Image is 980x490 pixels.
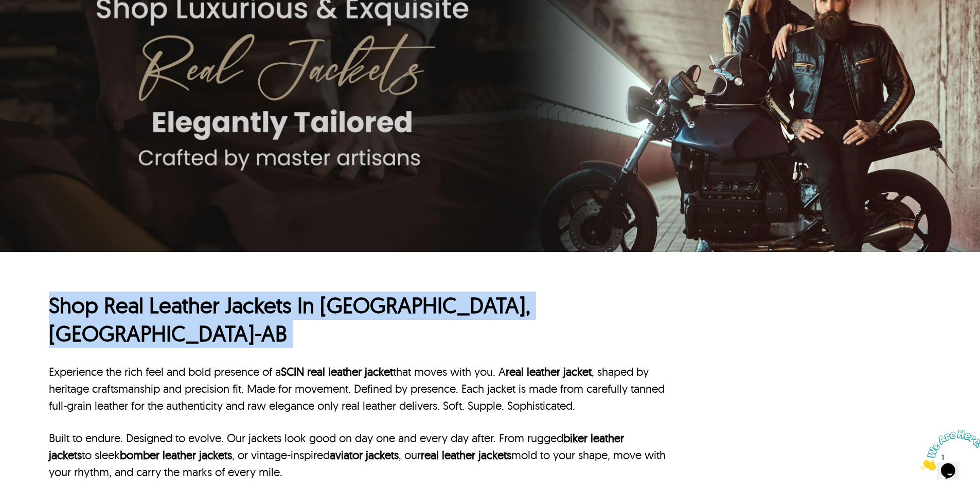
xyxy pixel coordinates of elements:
[4,4,8,13] span: 1
[49,292,666,348] h1: Shop Real Leather Jackets In [GEOGRAPHIC_DATA], [GEOGRAPHIC_DATA]-AB
[916,426,980,475] iframe: chat widget
[4,4,68,45] img: Chat attention grabber
[120,448,232,462] a: bomber leather jackets
[307,365,393,379] a: real leather jacket
[421,448,511,462] a: real leather jackets
[330,448,399,462] a: aviator jackets
[281,365,304,379] a: SCIN
[49,364,666,414] p: Experience the rich feel and bold presence of a that moves with you. A , shaped by heritage craft...
[506,365,592,379] a: real leather jacket
[49,430,666,481] p: Built to endure. Designed to evolve. Our jackets look good on day one and every day after. From r...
